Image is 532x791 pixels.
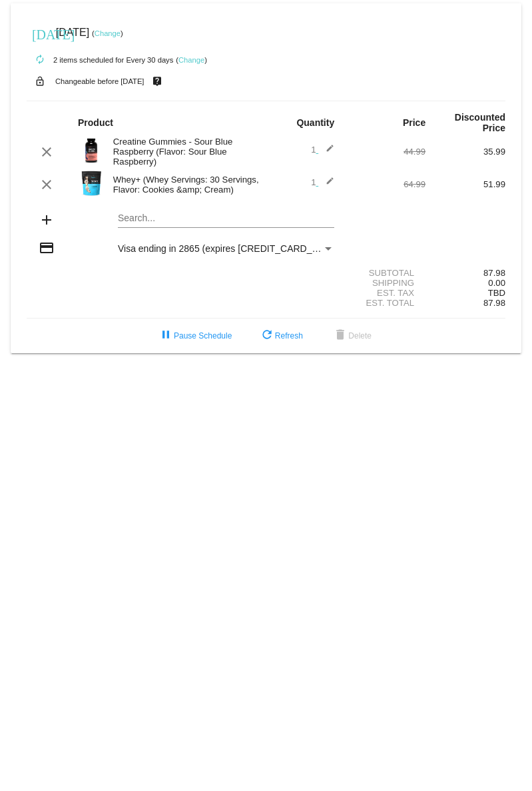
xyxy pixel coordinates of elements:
div: 87.98 [425,268,505,278]
div: 44.99 [346,147,425,157]
span: Delete [332,331,372,341]
div: Est. Total [346,298,425,308]
div: 51.99 [425,179,505,189]
input: Search... [118,213,334,224]
mat-icon: pause [158,328,174,344]
a: Change [178,56,204,64]
strong: Product [78,117,113,128]
small: ( ) [92,29,123,37]
mat-icon: lock_open [32,73,48,90]
div: 64.99 [346,179,425,189]
strong: Quantity [296,117,334,128]
div: Est. Tax [346,288,425,298]
small: ( ) [176,56,207,64]
mat-icon: edit [318,177,334,193]
strong: Price [403,117,425,128]
span: TBD [488,288,505,298]
img: Image-1-Carousel-Whey-2lb-Cookies-n-Cream-no-badge-Transp.png [78,170,105,197]
mat-icon: clear [39,144,55,160]
small: Changeable before [DATE] [55,77,144,85]
mat-icon: edit [318,144,334,160]
mat-icon: refresh [259,328,275,344]
button: Refresh [248,324,314,348]
span: 1 [311,177,334,187]
mat-icon: live_help [149,73,165,90]
a: Change [95,29,121,37]
div: Whey+ (Whey Servings: 30 Servings, Flavor: Cookies &amp; Cream) [107,175,266,195]
div: 35.99 [425,147,505,157]
div: Shipping [346,278,425,288]
mat-icon: autorenew [32,52,48,68]
mat-icon: delete [332,328,348,344]
mat-icon: credit_card [39,240,55,256]
span: 0.00 [488,278,505,288]
span: Refresh [259,331,303,341]
span: Pause Schedule [158,331,232,341]
small: 2 items scheduled for Every 30 days [27,56,173,64]
button: Pause Schedule [147,324,242,348]
mat-icon: clear [39,177,55,193]
img: Image-1-Creatine-Gummies-SBR-1000Xx1000.png [78,137,105,164]
strong: Discounted Price [455,112,505,133]
span: Visa ending in 2865 (expires [CREDIT_CARD_DATA]) [118,243,341,254]
button: Delete [322,324,382,348]
div: Creatine Gummies - Sour Blue Raspberry (Flavor: Sour Blue Raspberry) [107,137,266,167]
div: Subtotal [346,268,425,278]
span: 1 [311,145,334,155]
mat-icon: add [39,212,55,228]
span: 87.98 [483,298,505,308]
mat-icon: [DATE] [32,25,48,41]
mat-select: Payment Method [118,243,334,254]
